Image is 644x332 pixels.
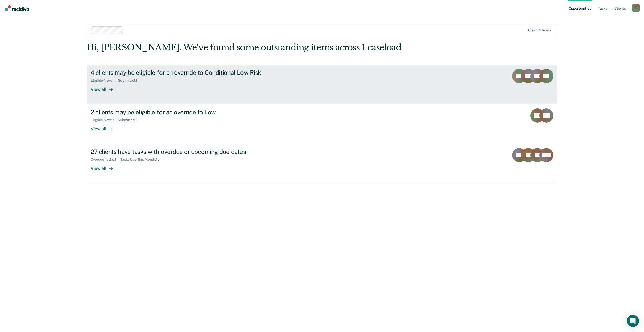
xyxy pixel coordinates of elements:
div: P J [632,4,640,12]
div: View all [91,122,119,132]
div: View all [91,162,119,171]
button: Profile dropdown button [632,4,640,12]
div: Overdue Tasks : 1 [91,157,120,162]
a: 4 clients may be eligible for an override to Conditional Low RiskEligible Now:4Submitted:1View all [87,65,557,104]
a: 2 clients may be eligible for an override to LowEligible Now:2Submitted:1View all [87,104,557,144]
div: Clear officers [528,28,551,32]
div: Submitted : 1 [118,118,141,122]
div: Open Intercom Messenger [627,315,639,327]
div: 2 clients may be eligible for an override to Low [91,108,267,116]
div: 4 clients may be eligible for an override to Conditional Low Risk [91,69,267,76]
div: View all [91,82,119,92]
div: Submitted : 1 [118,78,141,83]
div: 27 clients have tasks with overdue or upcoming due dates [91,148,267,155]
div: Eligible Now : 2 [91,118,118,122]
div: Tasks Due This Month : 15 [120,157,164,162]
img: Recidiviz [5,5,29,11]
a: 27 clients have tasks with overdue or upcoming due datesOverdue Tasks:1Tasks Due This Month:15Vie... [87,144,557,183]
div: Eligible Now : 4 [91,78,118,83]
div: Hi, [PERSON_NAME]. We’ve found some outstanding items across 1 caseload [87,42,463,53]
